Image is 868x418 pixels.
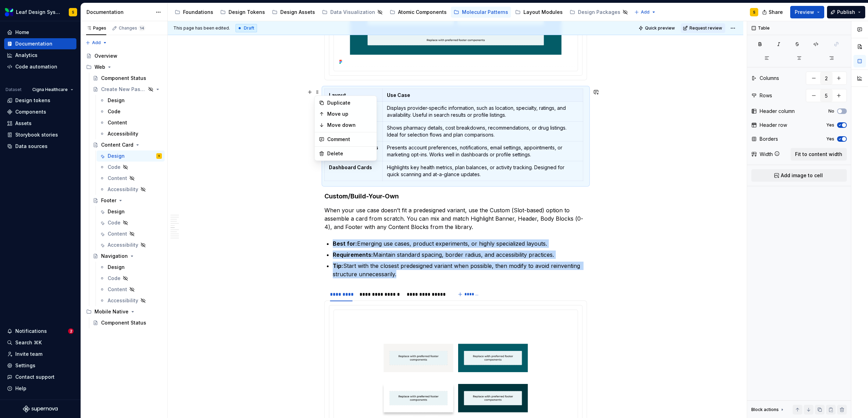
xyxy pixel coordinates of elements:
div: Borders [760,136,778,142]
div: Documentation [15,40,52,47]
div: Layout Modules [523,9,563,16]
a: Accessibility [97,239,165,251]
a: Accessibility [97,295,165,306]
div: Content [108,119,127,126]
strong: Tip: [333,262,343,269]
button: Quick preview [636,23,678,33]
span: Preview [795,9,814,16]
a: Navigation [90,251,165,262]
div: Code [108,108,121,115]
a: Code [97,273,165,284]
div: Foundations [183,9,213,16]
div: Data sources [15,143,48,150]
a: Overview [83,50,165,62]
div: S [158,153,160,159]
div: Home [15,29,29,36]
div: Assets [15,120,32,127]
div: Contact support [15,374,55,380]
a: Data Visualization [319,7,386,18]
div: Documentation [86,9,152,16]
a: Molecular Patterns [451,7,511,18]
p: Layout [329,92,379,99]
p: Highlights key health metrics, plan balances, or activity tracking. Designed for quick scanning a... [387,164,578,178]
a: Layout Modules [512,7,565,18]
div: Overview [94,52,117,59]
button: Search ⌘K [4,337,76,348]
div: Accessibility [108,297,138,304]
a: Data sources [4,141,76,152]
div: Pages [86,25,106,31]
p: Start with the closest predesigned variant when possible, then modify to avoid reinventing struct... [333,262,587,278]
a: Accessibility [97,128,165,139]
svg: Supernova Logo [23,405,58,412]
div: Move up [327,110,372,117]
a: Create New Password [90,84,165,95]
button: Fit to content width [791,148,847,161]
a: Invite team [4,349,76,360]
div: Content Card [101,141,133,148]
div: Design [108,153,125,159]
div: Accessibility [108,130,138,137]
a: Foundations [172,7,216,18]
a: Accessibility [97,184,165,195]
div: Navigation [101,253,128,260]
div: Header column [760,108,795,115]
button: Publish [827,6,865,18]
a: Design Packages [567,7,631,18]
div: Notifications [15,328,47,335]
div: Move down [327,122,372,129]
span: Request review [689,25,722,31]
p: Maintain standard spacing, border radius, and accessibility practices. [333,251,587,259]
button: Share [759,6,787,18]
div: Draft [235,24,257,32]
a: Settings [4,360,76,371]
div: Leaf Design System [16,9,60,16]
a: Home [4,27,76,38]
a: Code [97,162,165,173]
a: Content Card [90,139,165,150]
a: Design [97,206,165,217]
a: Design [97,95,165,106]
div: Accessibility [108,241,138,248]
div: S [72,9,74,15]
a: DesignS [97,150,165,162]
a: Content [97,228,165,239]
a: Assets [4,118,76,129]
div: Component Status [101,319,146,326]
div: Design [108,97,125,104]
p: Use Case [387,92,578,99]
button: Cigna Healthcare [29,85,76,95]
div: Code automation [15,63,57,70]
a: Components [4,106,76,117]
label: Yes [826,122,834,128]
button: Add image to cell [751,169,847,182]
button: Help [4,383,76,394]
a: Storybook stories [4,129,76,140]
strong: Dashboard Cards [329,164,372,170]
div: Web [94,64,105,71]
a: Analytics [4,50,76,61]
div: Components [15,108,46,115]
div: Content [108,175,127,182]
button: Leaf Design SystemS [1,5,79,19]
p: Shows pharmacy details, cost breakdowns, recommendations, or drug listings. Ideal for selection f... [387,124,578,138]
div: Content [108,230,127,237]
div: Search ⌘K [15,339,42,346]
div: Atomic Components [398,9,447,16]
div: Code [108,219,121,226]
div: Duplicate [327,99,372,106]
a: Code [97,217,165,228]
div: Component Status [101,75,146,82]
span: Publish [837,9,855,16]
button: Request review [681,23,725,33]
div: Columns [760,75,779,82]
a: Footer [90,195,165,206]
button: Preview [790,6,824,18]
div: Mobile Native [83,306,165,317]
span: Cigna Healthcare [32,87,68,92]
a: Content [97,284,165,295]
div: Molecular Patterns [462,9,508,16]
div: Page tree [83,50,165,328]
div: Settings [15,362,35,369]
